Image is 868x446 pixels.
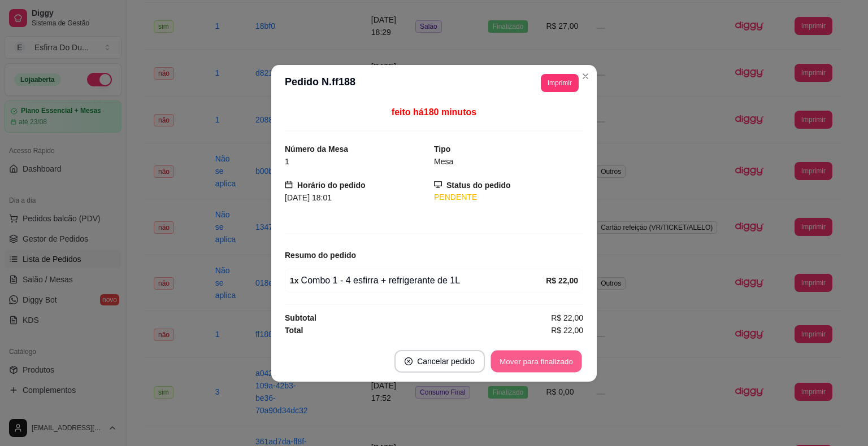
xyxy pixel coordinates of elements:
[434,145,450,154] strong: Tipo
[541,74,579,92] button: Imprimir
[285,74,355,92] h3: Pedido N. ff188
[434,191,583,203] div: PENDENTE
[405,357,413,365] span: close-circle
[546,276,578,285] strong: R$ 22,00
[551,324,583,336] span: R$ 22,00
[290,274,546,287] div: Combo 1 - 4 esfirra + refrigerante de 1L
[285,181,293,189] span: calendar
[434,157,453,166] span: Mesa
[285,145,348,154] strong: Número da Mesa
[551,312,583,324] span: R$ 22,00
[297,181,366,190] strong: Horário do pedido
[285,313,316,322] strong: Subtotal
[285,193,332,202] span: [DATE] 18:01
[446,181,511,190] strong: Status do pedido
[392,107,476,117] span: feito há 180 minutos
[491,350,582,372] button: Mover para finalizado
[285,326,303,335] strong: Total
[290,276,299,285] strong: 1 x
[285,157,289,166] span: 1
[434,181,442,189] span: desktop
[394,350,485,373] button: close-circleCancelar pedido
[285,251,356,260] strong: Resumo do pedido
[576,67,594,85] button: Close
